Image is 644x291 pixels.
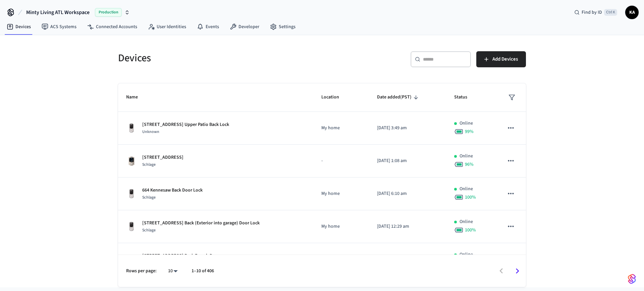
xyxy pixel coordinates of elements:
[465,194,476,201] span: 100 %
[142,187,203,194] p: 664 Kennesaw Back Door Lock
[626,6,638,18] span: KA
[465,161,474,168] span: 96 %
[377,223,438,230] p: [DATE] 12:29 am
[465,227,476,233] span: 100 %
[460,251,473,258] p: Online
[126,156,137,166] img: Schlage Sense Smart Deadbolt with Camelot Trim, Front
[118,51,318,65] h5: Devices
[377,125,438,132] p: [DATE] 3:49 am
[321,223,361,230] p: My home
[126,221,137,232] img: Yale Assure Touchscreen Wifi Smart Lock, Satin Nickel, Front
[192,268,214,275] p: 1–10 of 406
[509,263,525,279] button: Go to next page
[224,21,265,33] a: Developer
[460,120,473,127] p: Online
[465,128,474,135] span: 99 %
[192,21,224,33] a: Events
[625,6,639,19] button: KA
[569,6,623,18] div: Find by IDCtrl K
[460,186,473,193] p: Online
[126,92,147,102] span: Name
[36,21,82,33] a: ACS Systems
[165,266,181,276] div: 10
[454,92,476,102] span: Status
[321,125,361,132] p: My home
[628,274,636,284] img: SeamLogoGradient.69752ec5.svg
[26,8,90,16] span: Minty Living ATL Workspace
[321,190,361,197] p: My home
[142,195,156,200] span: Schlage
[492,55,518,64] span: Add Devices
[126,189,137,199] img: Yale Assure Touchscreen Wifi Smart Lock, Satin Nickel, Front
[142,162,156,167] span: Schlage
[582,9,602,16] span: Find by ID
[95,8,122,17] span: Production
[142,154,183,161] p: [STREET_ADDRESS]
[1,21,36,33] a: Devices
[321,157,361,164] p: -
[460,218,473,225] p: Online
[460,153,473,160] p: Online
[126,123,137,134] img: Yale Assure Touchscreen Wifi Smart Lock, Satin Nickel, Front
[265,21,301,33] a: Settings
[377,157,438,164] p: [DATE] 1:08 am
[142,252,220,260] p: [STREET_ADDRESS] Back French Door
[377,92,420,102] span: Date added(PST)
[321,92,348,102] span: Location
[142,129,159,135] span: Unknown
[82,21,143,33] a: Connected Accounts
[126,268,157,275] p: Rows per page:
[377,190,438,197] p: [DATE] 6:10 am
[126,254,137,265] img: Yale Assure Touchscreen Wifi Smart Lock, Satin Nickel, Front
[604,9,617,16] span: Ctrl K
[142,121,229,128] p: [STREET_ADDRESS] Upper Patio Back Lock
[142,227,156,233] span: Schlage
[143,21,192,33] a: User Identities
[142,220,260,227] p: [STREET_ADDRESS] Back (Exterior into garage) Door Lock
[476,51,526,67] button: Add Devices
